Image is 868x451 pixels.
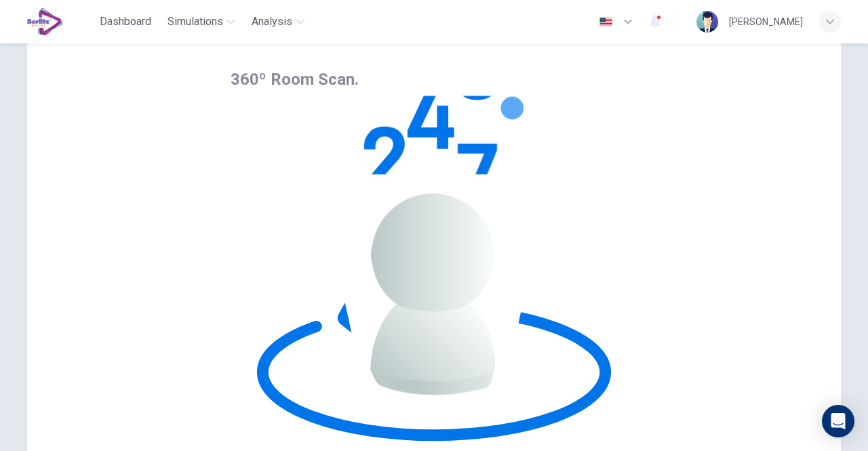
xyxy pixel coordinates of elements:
div: [PERSON_NAME] [729,14,803,30]
button: Simulations [162,9,241,34]
img: EduSynch logo [27,8,63,35]
button: Dashboard [94,9,157,34]
div: Open Intercom Messenger [822,405,854,437]
a: EduSynch logo [27,8,94,35]
img: Profile picture [696,11,718,33]
span: Analysis [252,14,292,30]
span: 360º Room Scan. [231,70,359,89]
span: Simulations [167,14,223,30]
span: Dashboard [100,14,151,30]
button: Analysis [246,9,310,34]
img: en [597,17,614,27]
